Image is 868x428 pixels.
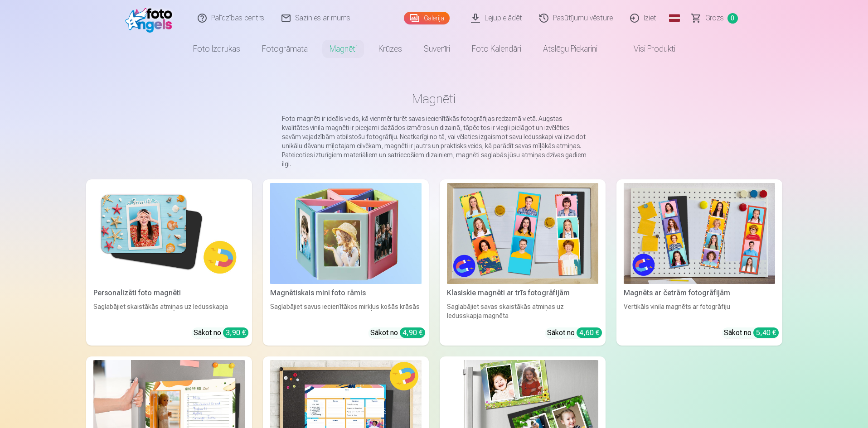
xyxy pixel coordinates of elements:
[532,36,608,62] a: Atslēgu piekariņi
[443,302,602,320] div: Saglabājiet savas skaistākās atmiņas uz ledusskapja magnēta
[93,91,775,107] h1: Magnēti
[223,327,248,338] div: 3,90 €
[270,183,422,284] img: Magnētiskais mini foto rāmis
[90,288,248,298] div: Personalizēti foto magnēti
[267,288,425,298] div: Magnētiskais mini foto rāmis
[404,12,450,24] a: Galerija
[547,327,602,338] div: Sākot no
[577,327,602,338] div: 4,60 €
[194,327,248,338] div: Sākot no
[447,183,598,284] img: Klasiskie magnēti ar trīs fotogrāfijām
[263,179,429,346] a: Magnētiskais mini foto rāmisMagnētiskais mini foto rāmisSaglabājiet savus iecienītākos mirkļus ko...
[400,327,425,338] div: 4,90 €
[125,4,177,33] img: /fa1
[440,179,606,346] a: Klasiskie magnēti ar trīs fotogrāfijāmKlasiskie magnēti ar trīs fotogrāfijāmSaglabājiet savas ska...
[705,13,724,24] span: Grozs
[413,36,461,62] a: Suvenīri
[620,288,779,298] div: Magnēts ar četrām fotogrāfijām
[267,302,425,320] div: Saglabājiet savus iecienītākos mirkļus košās krāsās
[727,13,738,24] span: 0
[90,302,248,320] div: Saglabājiet skaistākās atmiņas uz ledusskapja
[461,36,532,62] a: Foto kalendāri
[724,327,779,338] div: Sākot no
[624,183,775,284] img: Magnēts ar četrām fotogrāfijām
[370,327,425,338] div: Sākot no
[753,327,779,338] div: 5,40 €
[443,288,602,298] div: Klasiskie magnēti ar trīs fotogrāfijām
[608,36,686,62] a: Visi produkti
[368,36,413,62] a: Krūzes
[251,36,319,62] a: Fotogrāmata
[620,302,779,320] div: Vertikāls vinila magnēts ar fotogrāfiju
[616,179,782,346] a: Magnēts ar četrām fotogrāfijāmMagnēts ar četrām fotogrāfijāmVertikāls vinila magnēts ar fotogrāfi...
[93,183,245,284] img: Personalizēti foto magnēti
[282,114,587,168] p: Foto magnēti ir ideāls veids, kā vienmēr turēt savas iecienītākās fotogrāfijas redzamā vietā. Aug...
[86,179,252,346] a: Personalizēti foto magnētiPersonalizēti foto magnētiSaglabājiet skaistākās atmiņas uz ledusskapja...
[182,36,251,62] a: Foto izdrukas
[319,36,368,62] a: Magnēti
